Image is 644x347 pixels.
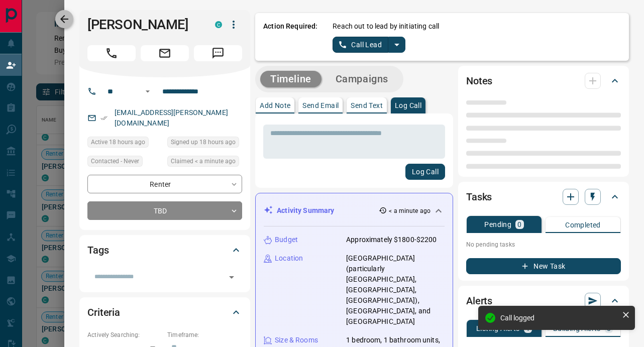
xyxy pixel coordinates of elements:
[171,137,236,147] span: Signed up 18 hours ago
[500,314,618,322] div: Call logged
[141,45,189,61] span: Email
[87,242,109,258] h2: Tags
[91,156,139,166] span: Contacted - Never
[225,270,239,284] button: Open
[565,221,601,228] p: Completed
[263,21,317,53] p: Action Required:
[87,330,162,339] p: Actively Searching:
[167,156,242,170] div: Sat Sep 13 2025
[395,102,421,109] p: Log Call
[275,235,298,245] p: Budget
[275,253,303,264] p: Location
[91,137,145,147] span: Active 18 hours ago
[194,45,242,61] span: Message
[100,114,108,122] svg: Email Verified
[87,175,242,193] div: Renter
[466,73,492,89] h2: Notes
[466,237,621,252] p: No pending tasks
[466,185,621,209] div: Tasks
[466,69,621,93] div: Notes
[389,206,431,215] p: < a minute ago
[466,289,621,313] div: Alerts
[115,108,228,127] a: [EMAIL_ADDRESS][PERSON_NAME][DOMAIN_NAME]
[517,221,521,228] p: 0
[346,253,445,327] p: [GEOGRAPHIC_DATA] (particularly [GEOGRAPHIC_DATA], [GEOGRAPHIC_DATA], [GEOGRAPHIC_DATA]), [GEOGRA...
[405,164,445,180] button: Log Call
[264,201,445,220] div: Activity Summary< a minute ago
[87,45,136,61] span: Call
[87,300,242,324] div: Criteria
[87,238,242,262] div: Tags
[87,201,242,220] div: TBD
[215,21,222,28] div: condos.ca
[466,189,492,205] h2: Tasks
[346,235,437,245] p: Approximately $1800-$2200
[302,102,339,109] p: Send Email
[333,37,388,53] button: Call Lead
[167,137,242,151] div: Fri Sep 12 2025
[351,102,383,109] p: Send Text
[171,156,236,166] span: Claimed < a minute ago
[142,85,154,97] button: Open
[275,335,318,345] p: Size & Rooms
[277,205,334,216] p: Activity Summary
[333,37,405,53] div: split button
[326,71,398,87] button: Campaigns
[260,71,321,87] button: Timeline
[484,221,511,228] p: Pending
[87,17,200,33] h1: [PERSON_NAME]
[260,102,290,109] p: Add Note
[333,21,439,32] p: Reach out to lead by initiating call
[466,293,492,309] h2: Alerts
[87,304,120,320] h2: Criteria
[87,137,162,151] div: Fri Sep 12 2025
[466,258,621,274] button: New Task
[167,330,242,339] p: Timeframe:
